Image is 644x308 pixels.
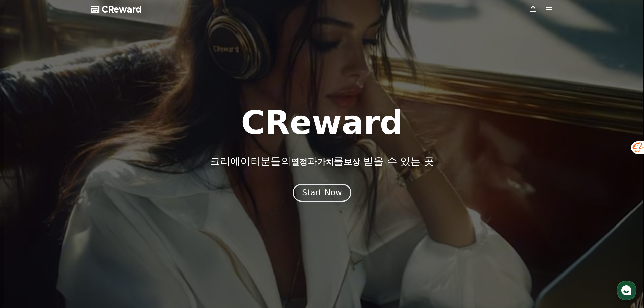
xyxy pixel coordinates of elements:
a: 대화 [45,214,87,231]
span: 대화 [62,225,70,230]
a: CReward [91,4,142,15]
h1: CReward [241,106,403,139]
span: 가치 [317,157,334,167]
a: Start Now [293,190,351,197]
span: 설정 [104,224,113,230]
span: 열정 [291,157,307,167]
span: CReward [102,4,142,15]
p: 크리에이터분들의 과 를 받을 수 있는 곳 [210,155,434,167]
a: 홈 [2,214,45,231]
span: 보상 [344,157,360,167]
span: 홈 [21,224,25,230]
button: Start Now [293,184,351,202]
div: Start Now [302,187,342,198]
a: 설정 [87,214,130,231]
